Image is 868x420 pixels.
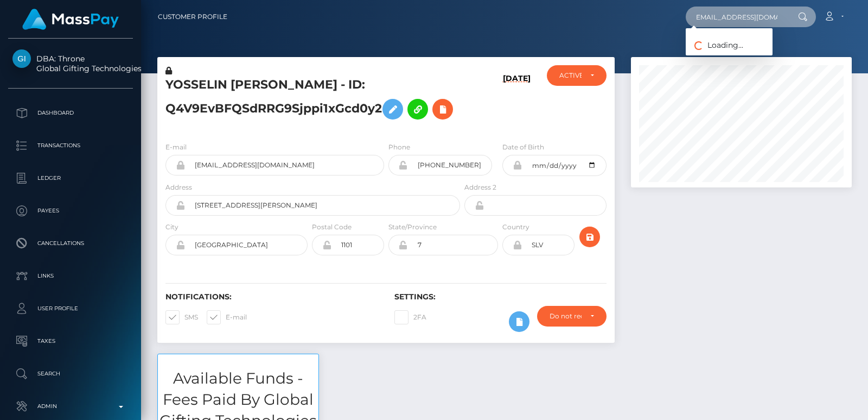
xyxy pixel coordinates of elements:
[12,49,31,68] img: Global Gifting Technologies Inc
[388,222,437,232] label: State/Province
[502,142,544,152] label: Date of Birth
[8,262,133,290] a: Links
[165,310,198,324] label: SMS
[464,183,496,192] label: Address 2
[12,268,129,284] p: Links
[165,292,378,302] h6: Notifications:
[550,312,582,321] div: Do not require
[8,328,133,355] a: Taxes
[12,137,129,154] p: Transactions
[537,306,607,327] button: Do not require
[394,292,607,302] h6: Settings:
[502,222,529,232] label: Country
[394,310,426,324] label: 2FA
[559,71,582,80] div: ACTIVE
[12,235,129,252] p: Cancellations
[12,105,129,121] p: Dashboard
[12,300,129,317] p: User Profile
[8,165,133,192] a: Ledger
[12,333,129,349] p: Taxes
[547,65,607,86] button: ACTIVE
[8,54,133,73] span: DBA: Throne Global Gifting Technologies Inc
[207,310,247,324] label: E-mail
[503,74,531,129] h6: [DATE]
[8,230,133,257] a: Cancellations
[12,170,129,186] p: Ledger
[8,295,133,322] a: User Profile
[165,142,187,152] label: E-mail
[12,398,129,415] p: Admin
[8,393,133,420] a: Admin
[165,77,454,125] h5: YOSSELIN [PERSON_NAME] - ID: Q4V9EvBFQSdRRG9Sjppi1xGcd0y2
[312,222,352,232] label: Postal Code
[22,9,119,30] img: MassPay Logo
[165,222,178,232] label: City
[388,142,410,152] label: Phone
[8,99,133,127] a: Dashboard
[8,132,133,159] a: Transactions
[158,5,227,28] a: Customer Profile
[686,7,788,27] input: Search...
[165,183,192,192] label: Address
[686,40,743,50] span: Loading...
[12,203,129,219] p: Payees
[8,360,133,387] a: Search
[12,366,129,382] p: Search
[8,197,133,224] a: Payees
